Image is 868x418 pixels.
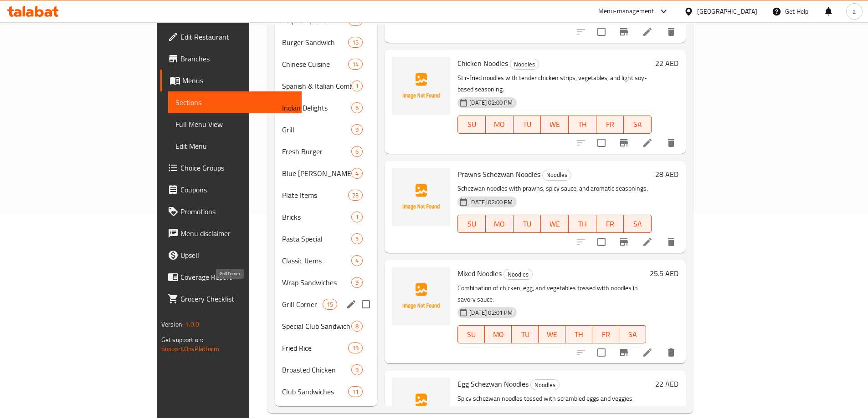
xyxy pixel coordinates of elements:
button: WE [541,116,569,134]
span: Select to update [592,343,611,362]
div: Menu-management [598,6,654,17]
button: FR [596,116,624,134]
span: FR [600,217,621,231]
div: Club Sandwiches11 [275,381,378,403]
span: Pasta Special [282,233,351,244]
span: 1 [352,213,362,222]
div: Broasted Chicken9 [275,359,378,381]
span: Select to update [592,232,611,252]
a: Edit Menu [168,135,302,157]
div: Fried Rice [282,342,348,353]
span: Get support on: [161,334,203,346]
span: Promotions [180,206,294,217]
div: Classic Items4 [275,250,378,272]
a: Full Menu View [168,113,302,135]
button: FR [596,215,624,233]
span: Burger Sandwich [282,37,348,48]
div: Classic Items [282,255,351,266]
span: 4 [352,257,362,265]
span: Noodles [504,269,532,280]
a: Sections [168,91,302,113]
a: Coverage Report [160,266,302,288]
span: FR [596,328,616,341]
div: Noodles [530,379,560,390]
span: Version: [161,318,184,330]
span: MO [489,118,510,131]
span: SA [623,328,642,341]
button: TU [514,116,541,134]
span: Upsell [180,250,294,261]
span: Grocery Checklist [180,293,294,304]
div: items [351,364,363,375]
a: Menu disclaimer [160,222,302,244]
button: WE [541,215,569,233]
div: items [351,102,363,113]
span: Grill [282,124,351,135]
span: 15 [323,300,337,309]
button: SU [457,215,486,233]
span: [DATE] 02:01 PM [466,308,516,317]
span: Menus [182,75,294,86]
a: Support.OpsPlatform [161,343,219,355]
span: Egg Schezwan Noodles [457,377,529,391]
div: items [351,321,363,332]
span: Branches [180,53,294,64]
div: Fresh Burger [282,146,351,157]
div: items [351,146,363,157]
div: items [351,233,363,244]
button: delete [660,342,682,363]
button: Branch-specific-item [613,21,635,43]
span: Edit Restaurant [180,31,294,42]
span: Spanish & Italian Combo [282,81,351,91]
div: Grill Corner15edit [275,293,378,315]
span: 9 [352,126,362,134]
span: Plate Items [282,190,348,201]
button: MO [486,116,514,134]
span: 15 [349,38,362,47]
span: 6 [352,147,362,156]
span: Edit Menu [175,141,294,151]
span: Noodles [543,170,571,180]
p: Schezwan noodles with prawns, spicy sauce, and aromatic seasonings. [457,183,652,194]
button: delete [660,132,682,154]
div: items [348,342,363,353]
button: SU [457,116,486,134]
span: Select to update [592,133,611,152]
div: Noodles [542,170,571,181]
button: delete [660,231,682,253]
span: SU [462,118,482,131]
div: Chinese Cuisine [282,59,348,70]
span: SU [462,217,482,231]
button: TH [565,325,592,343]
div: Fried Rice19 [275,337,378,359]
span: 19 [349,344,362,353]
button: Branch-specific-item [613,342,635,363]
a: Edit menu item [642,237,653,247]
img: Prawns Schezwan Noodles [392,168,450,226]
span: 23 [349,191,362,200]
span: Grill Corner [282,299,323,310]
div: items [348,37,363,48]
span: 1 [352,82,362,91]
button: TH [569,116,596,134]
a: Edit menu item [642,347,653,358]
span: FR [600,118,621,131]
img: Mixed Noodles [392,267,450,325]
button: Branch-specific-item [613,132,635,154]
span: SA [627,217,648,231]
div: Indian Delights6 [275,97,378,119]
div: [GEOGRAPHIC_DATA] [697,6,757,16]
p: Spicy schezwan noodles tossed with scrambled eggs and veggies. [457,393,652,404]
div: Noodles [510,59,539,70]
span: Select to update [592,22,611,41]
button: SA [624,215,652,233]
span: 14 [349,60,362,69]
div: Indian Delights [282,102,351,113]
p: Stir-fried noodles with tender chicken strips, vegetables, and light soy-based seasoning. [457,72,652,95]
span: Prawns Schezwan Noodles [457,167,540,181]
button: TH [569,215,596,233]
span: Wrap Sandwiches [282,277,351,288]
span: Noodles [510,59,539,70]
div: Noodles [503,269,533,280]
